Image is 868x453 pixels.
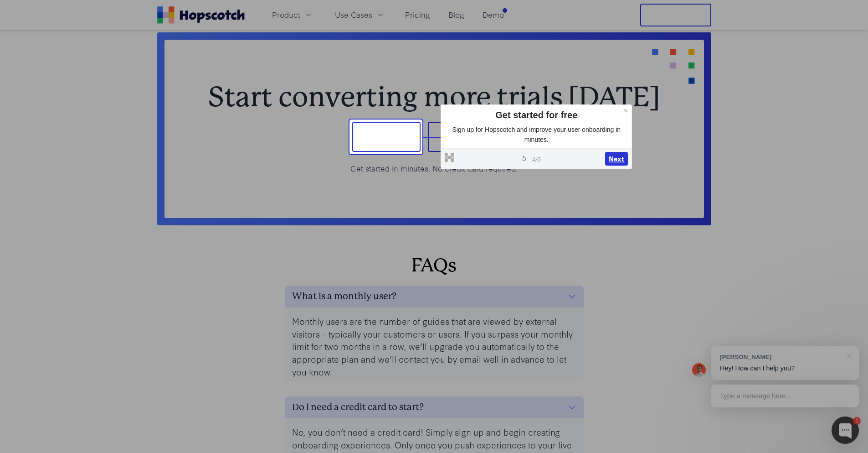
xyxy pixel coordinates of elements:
span: Product [272,9,300,21]
button: Use Cases [329,7,390,22]
button: Product [267,7,318,22]
img: Mark Spera [692,363,706,377]
button: What is a monthly user? [285,286,584,307]
p: Get started in minutes. No credit card required. [194,163,675,174]
h2: Start converting more trials [DATE] [194,83,675,111]
button: Free Trial [640,4,711,26]
p: Sign up for Hopscotch and improve your user onboarding in minutes. [445,125,628,145]
div: Type a message here... [711,385,859,407]
button: Next [605,152,628,166]
button: Sign up [352,122,421,152]
span: 4 / 5 [532,155,541,163]
div: [PERSON_NAME] [720,353,841,361]
button: Book a demo [428,122,516,152]
button: Do I need a credit card to start? [285,396,584,418]
p: Monthly users are the number of guides that are viewed by external visitors – typically your cust... [292,315,576,378]
span: Use Cases [335,9,372,21]
a: Home [157,6,245,24]
a: Blog [445,7,468,22]
a: Demo [479,7,508,22]
h2: FAQs [164,255,704,276]
p: Hey! How can I help you? [720,364,850,373]
h3: What is a monthly user? [292,289,396,304]
div: Get started for free [445,109,628,121]
div: 1 [853,417,861,425]
h3: Do I need a credit card to start? [292,400,424,415]
a: Pricing [401,7,434,22]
